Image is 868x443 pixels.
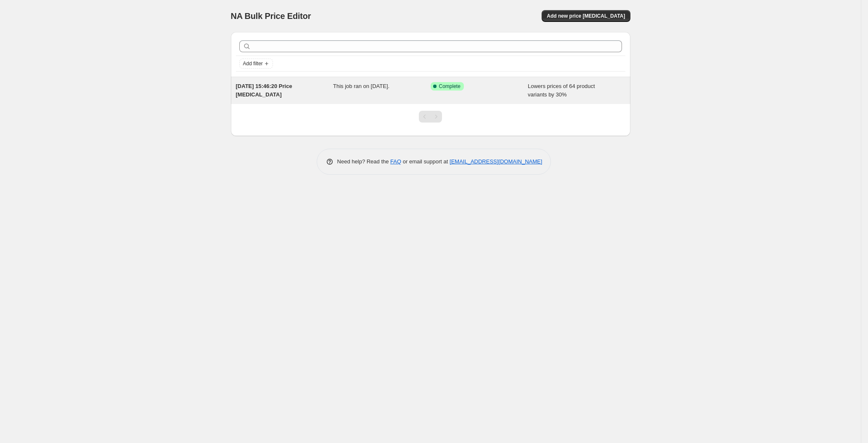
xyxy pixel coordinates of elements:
span: [DATE] 15:46:20 Price [MEDICAL_DATA] [236,83,292,98]
nav: Pagination [419,111,442,123]
span: Add new price [MEDICAL_DATA] [547,13,625,19]
a: [EMAIL_ADDRESS][DOMAIN_NAME] [450,158,542,165]
span: Complete [439,83,460,90]
span: NA Bulk Price Editor [231,11,311,21]
a: FAQ [390,158,401,165]
span: This job ran on [DATE]. [333,83,389,89]
span: Add filter [243,60,263,67]
button: Add filter [239,59,273,69]
span: Lowers prices of 64 product variants by 30% [528,83,595,98]
button: Add new price [MEDICAL_DATA] [542,10,630,22]
span: or email support at [401,158,450,165]
span: Need help? Read the [337,158,391,165]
